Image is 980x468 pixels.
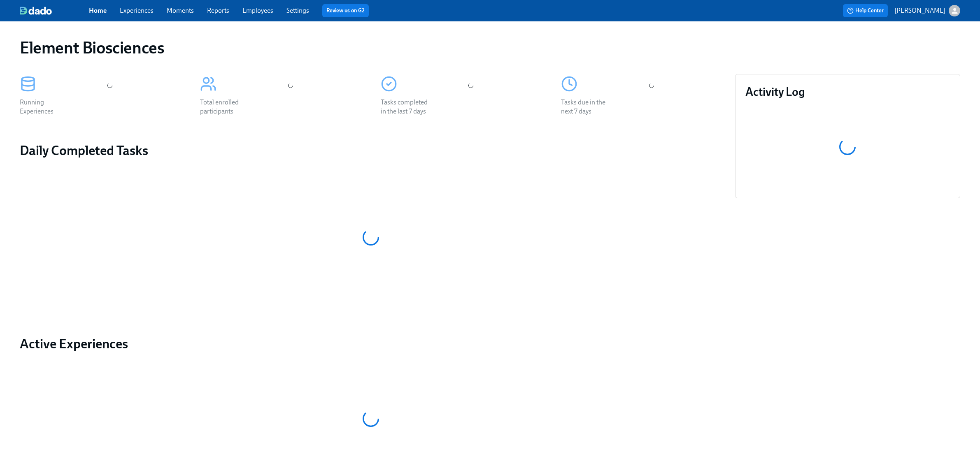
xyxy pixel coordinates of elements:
a: Reports [207,7,229,14]
a: dado [20,7,89,15]
img: dado [20,7,52,15]
div: Running Experiences [20,98,72,116]
div: Tasks completed in the last 7 days [381,98,433,116]
div: Total enrolled participants [200,98,253,116]
button: Help Center [843,4,888,17]
a: Review us on G2 [326,7,365,15]
a: Experiences [120,7,154,14]
h2: Daily Completed Tasks [20,142,722,159]
button: [PERSON_NAME] [894,5,960,16]
a: Employees [242,7,273,14]
a: Settings [286,7,309,14]
h3: Activity Log [745,84,950,99]
span: Help Center [847,7,884,15]
button: Review us on G2 [322,4,369,17]
div: Tasks due in the next 7 days [561,98,614,116]
h1: Element Biosciences [20,38,164,58]
p: [PERSON_NAME] [894,6,945,15]
a: Active Experiences [20,336,722,352]
a: Home [89,7,107,14]
a: Moments [167,7,194,14]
